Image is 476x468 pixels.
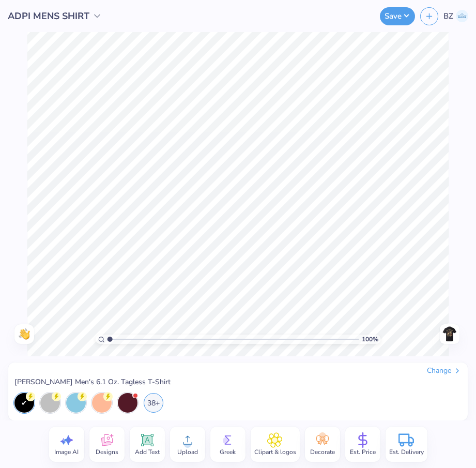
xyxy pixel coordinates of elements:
img: Back [441,326,458,342]
span: Designs [96,448,118,456]
span: Decorate [310,448,335,456]
div: 38+ [144,393,163,413]
span: Image AI [54,448,79,456]
span: Est. Delivery [389,448,424,456]
span: Upload [177,448,198,456]
span: [PERSON_NAME] Men's 6.1 Oz. Tagless T-Shirt [14,378,171,387]
span: Add Text [135,448,160,456]
img: Bella Zollo [456,10,468,22]
span: 100 % [362,335,378,344]
button: Save [380,7,415,25]
span: Clipart & logos [254,448,296,456]
span: Est. Price [350,448,376,456]
div: Change [427,366,462,375]
a: BZ [443,10,468,22]
span: BZ [443,10,453,22]
span: Greek [220,448,236,456]
span: ADPI MENS SHIRT [8,9,89,23]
